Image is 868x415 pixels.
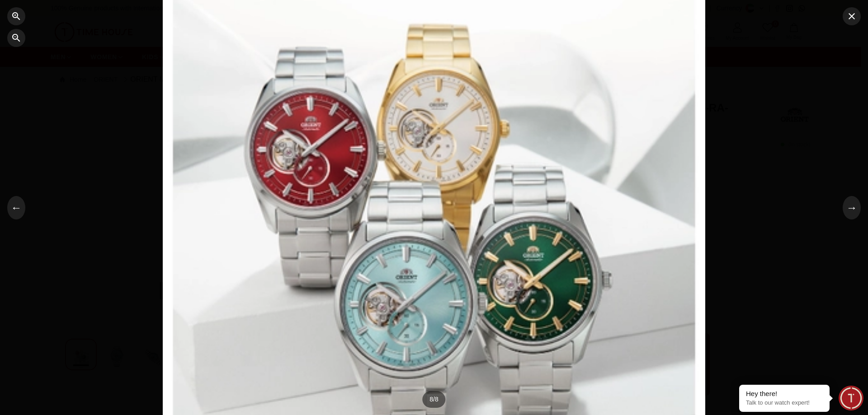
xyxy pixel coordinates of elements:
[843,196,861,219] button: →
[422,391,445,408] div: 8 / 8
[746,389,823,398] div: Hey there!
[839,386,863,410] div: Chat Widget
[746,399,823,407] p: Talk to our watch expert!
[7,196,25,219] button: ←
